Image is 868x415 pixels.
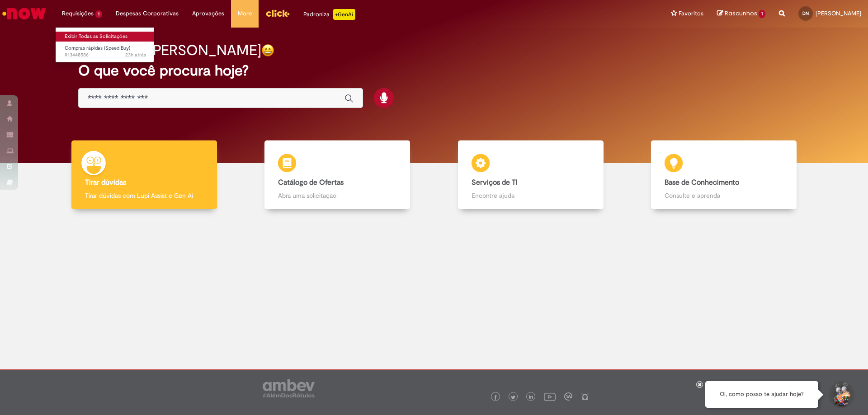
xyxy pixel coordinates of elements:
a: Catálogo de Ofertas Abra uma solicitação [241,140,434,210]
p: Consulte e aprenda [665,191,783,200]
img: happy-face.png [261,44,274,57]
h2: O que você procura hoje? [78,63,790,79]
img: logo_footer_linkedin.png [529,395,533,400]
span: [PERSON_NAME] [816,9,861,17]
span: 1 [95,10,102,18]
span: More [238,9,252,18]
img: logo_footer_youtube.png [544,391,556,402]
a: Base de Conhecimento Consulte e aprenda [627,140,821,210]
span: 23h atrás [125,51,146,58]
img: logo_footer_ambev_rotulo_gray.png [263,379,315,397]
p: +GenAi [333,9,355,20]
b: Base de Conhecimento [665,178,739,187]
img: ServiceNow [1,5,47,23]
b: Catálogo de Ofertas [278,178,344,187]
time: 26/08/2025 14:18:40 [125,51,146,58]
button: Iniciar Conversa de Suporte [827,381,854,408]
img: logo_footer_naosei.png [581,392,589,401]
b: Serviços de TI [472,178,518,187]
span: DN [802,10,809,16]
ul: Requisições [55,27,154,63]
span: Rascunhos [725,9,757,18]
div: Oi, como posso te ajudar hoje? [705,381,818,408]
img: logo_footer_facebook.png [493,395,498,400]
img: logo_footer_workplace.png [564,392,572,401]
span: Requisições [62,9,94,18]
a: Tirar dúvidas Tirar dúvidas com Lupi Assist e Gen Ai [47,140,241,210]
h2: Boa tarde, [PERSON_NAME] [78,42,261,58]
span: R13448586 [65,51,146,59]
span: Despesas Corporativas [116,9,179,18]
a: Serviços de TI Encontre ajuda [434,140,627,210]
p: Tirar dúvidas com Lupi Assist e Gen Ai [85,191,203,200]
span: 1 [759,10,765,18]
span: Aprovações [192,9,224,18]
p: Encontre ajuda [472,191,590,200]
p: Abra uma solicitação [278,191,396,200]
a: Exibir Todas as Solicitações [56,32,155,42]
a: Rascunhos [717,9,765,18]
img: logo_footer_twitter.png [511,395,515,400]
img: click_logo_yellow_360x200.png [265,6,290,20]
span: Compras rápidas (Speed Buy) [65,45,130,51]
div: Padroniza [303,9,355,20]
a: Aberto R13448586 : Compras rápidas (Speed Buy) [56,43,155,60]
b: Tirar dúvidas [85,178,126,187]
span: Favoritos [679,9,703,18]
